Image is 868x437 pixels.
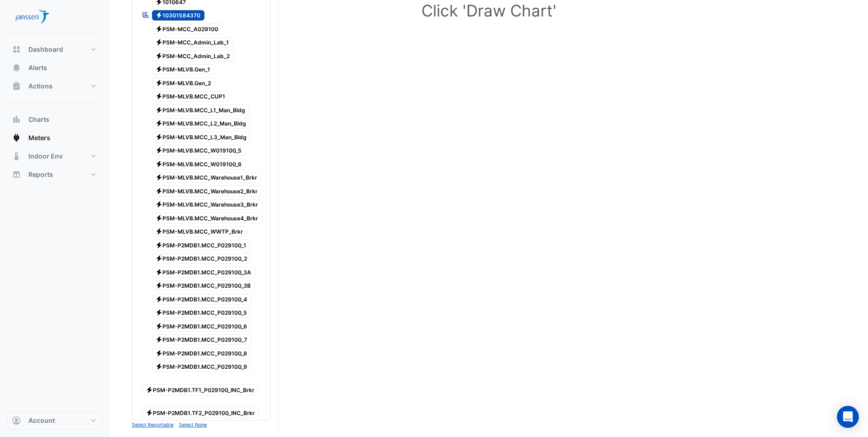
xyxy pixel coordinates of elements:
fa-icon: Electricity [156,214,162,221]
button: Select None [179,421,207,429]
fa-icon: Electricity [156,106,162,113]
fa-icon: Electricity [156,322,162,329]
fa-icon: Electricity [156,295,162,302]
span: PSM-MLVB.MCC_L3_Man_Bldg [152,131,251,142]
h1: Click 'Draw Chart' [146,1,831,20]
fa-icon: Electricity [146,386,153,393]
fa-icon: Electricity [156,228,162,235]
span: PSM-P2MDB1.MCC_P029100_7 [152,334,252,345]
button: Actions [7,77,102,95]
fa-icon: Electricity [156,336,162,343]
button: Indoor Env [7,147,102,165]
span: PSM-P2MDB1.TF2_P029100_INC_Brkr [142,408,259,419]
fa-icon: Reportable [142,11,150,19]
small: Select Reportable [132,422,173,428]
app-icon: Dashboard [12,45,21,54]
button: Charts [7,110,102,129]
fa-icon: Electricity [156,201,162,208]
app-icon: Reports [12,170,21,179]
fa-icon: Electricity [156,12,162,19]
span: PSM-MLVB.Gen_1 [152,64,215,75]
app-icon: Charts [12,115,21,124]
span: PSM-MLVB.MCC_L2_Man_Bldg [152,118,251,129]
span: Account [28,416,55,425]
fa-icon: Electricity [156,282,162,289]
button: Dashboard [7,40,102,59]
span: PSM-P2MDB1.MCC_P029100_2 [152,253,252,264]
span: PSM-MLVB.MCC_Warehouse1_Brkr [152,172,262,183]
span: PSM-MLVB.MCC_WWTP_Brkr [152,226,248,237]
span: Meters [28,133,50,142]
div: Open Intercom Messenger [837,406,859,428]
app-icon: Alerts [12,63,21,72]
span: PSM-MCC_Admin_Lab_1 [152,37,233,48]
button: Select Reportable [132,421,173,429]
fa-icon: Electricity [156,241,162,248]
span: PSM-P2MDB1.MCC_P029100_1 [152,240,251,251]
fa-icon: Electricity [156,52,162,59]
span: PSM-MLVB.Gen_2 [152,77,216,88]
span: PSM-MLVB.MCC_W019100_5 [152,145,246,156]
span: PSM-P2MDB1.MCC_P029100_3B [152,280,255,291]
span: PSM-P2MDB1.MCC_P029100_8 [152,348,252,359]
span: Reports [28,170,53,179]
button: Reports [7,165,102,184]
span: Actions [28,82,53,91]
fa-icon: Electricity [156,187,162,194]
span: PSM-MCC_Admin_Lab_2 [152,50,234,61]
span: PSM-P2MDB1.MCC_P029100_4 [152,294,252,305]
span: Indoor Env [28,152,63,161]
fa-icon: Electricity [156,79,162,86]
button: Account [7,411,102,430]
fa-icon: Electricity [156,147,162,154]
fa-icon: Electricity [156,174,162,181]
app-icon: Indoor Env [12,152,21,161]
fa-icon: Electricity [156,133,162,140]
span: Charts [28,115,49,124]
fa-icon: Electricity [156,363,162,370]
span: PSM-MLVB.MCC_CUP1 [152,91,230,102]
small: Select None [179,422,207,428]
span: Dashboard [28,45,63,54]
fa-icon: Electricity [156,66,162,73]
fa-icon: Electricity [156,255,162,262]
span: PSM-P2MDB1.MCC_P029100_6 [152,321,252,332]
app-icon: Meters [12,133,21,142]
fa-icon: Electricity [146,410,153,416]
span: PSM-P2MDB1.MCC_P029100_9 [152,361,252,372]
fa-icon: Electricity [156,93,162,100]
span: PSM-MLVB.MCC_Warehouse4_Brkr [152,213,263,224]
fa-icon: Electricity [156,25,162,32]
fa-icon: Electricity [156,160,162,167]
span: PSM-MCC_A029100 [152,23,223,34]
span: PSM-MLVB.MCC_W019100_6 [152,158,246,169]
fa-icon: Electricity [156,268,162,275]
fa-icon: Electricity [156,309,162,316]
fa-icon: Electricity [156,350,162,356]
span: PSM-MLVB.MCC_L1_Man_Bldg [152,104,250,115]
img: Company Logo [11,7,52,26]
span: 10301584370 [152,10,205,21]
span: PSM-MLVB.MCC_Warehouse3_Brkr [152,199,263,210]
fa-icon: Electricity [156,120,162,127]
fa-icon: Electricity [156,39,162,46]
app-icon: Actions [12,82,21,91]
span: Alerts [28,63,47,72]
span: PSM-MLVB.MCC_Warehouse2_Brkr [152,186,262,197]
span: PSM-P2MDB1.MCC_P029100_3A [152,267,256,278]
button: Alerts [7,59,102,77]
span: PSM-P2MDB1.MCC_P029100_5 [152,307,252,318]
span: PSM-P2MDB1.TF1_P029100_INC_Brkr [142,384,259,395]
button: Meters [7,129,102,147]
